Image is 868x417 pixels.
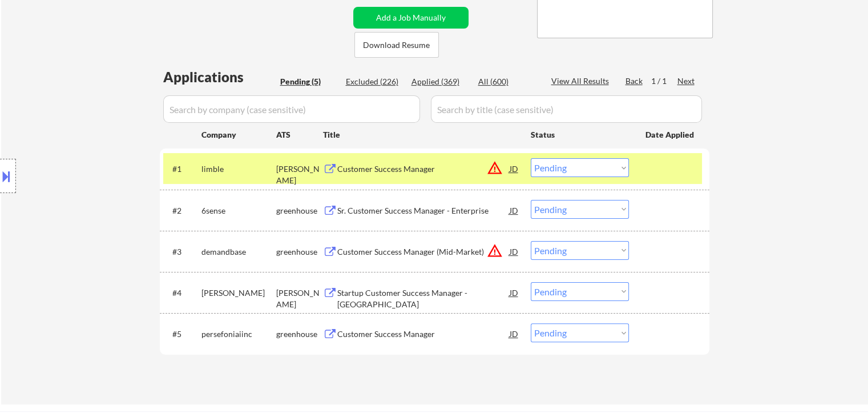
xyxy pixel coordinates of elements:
[201,205,276,216] div: 6sense
[276,129,323,141] div: ATS
[323,129,520,141] div: Title
[172,287,192,299] div: #4
[353,7,469,29] button: Add a Job Manually
[201,287,276,299] div: [PERSON_NAME]
[346,76,403,87] div: Excluded (226)
[201,246,276,258] div: demandbase
[337,287,510,310] div: Startup Customer Success Manager - [GEOGRAPHIC_DATA]
[163,70,276,84] div: Applications
[276,287,323,310] div: [PERSON_NAME]
[487,243,503,259] button: warning_amber
[651,75,677,87] div: 1 / 1
[163,95,420,123] input: Search by company (case sensitive)
[508,282,520,303] div: JD
[276,246,323,258] div: greenhouse
[487,160,503,176] button: warning_amber
[280,76,337,87] div: Pending (5)
[201,129,276,141] div: Company
[337,205,510,216] div: Sr. Customer Success Manager - Enterprise
[337,328,510,340] div: Customer Success Manager
[172,328,192,340] div: #5
[276,205,323,216] div: greenhouse
[508,323,520,344] div: JD
[354,32,439,58] button: Download Resume
[508,200,520,220] div: JD
[531,124,629,145] div: Status
[645,129,696,141] div: Date Applied
[411,76,469,87] div: Applied (369)
[625,75,644,87] div: Back
[551,75,612,87] div: View All Results
[201,163,276,175] div: limble
[337,246,510,258] div: Customer Success Manager (Mid-Market)
[508,241,520,262] div: JD
[276,163,323,186] div: [PERSON_NAME]
[431,95,702,123] input: Search by title (case sensitive)
[337,163,510,175] div: Customer Success Manager
[276,328,323,340] div: greenhouse
[508,158,520,179] div: JD
[201,328,276,340] div: persefoniaiinc
[677,75,696,87] div: Next
[478,76,535,87] div: All (600)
